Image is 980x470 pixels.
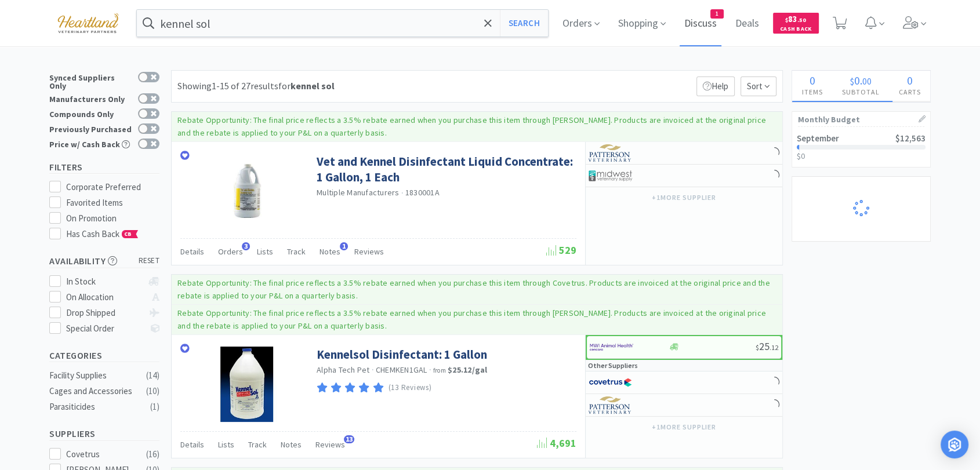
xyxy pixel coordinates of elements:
div: ( 14 ) [146,369,159,382]
span: 13 [344,435,354,443]
div: On Promotion [66,212,160,225]
img: f6b2451649754179b5b4e0c70c3f7cb0_2.png [590,338,633,356]
h5: Filters [49,161,159,174]
span: Sort [741,76,776,96]
img: cad7bdf275c640399d9c6e0c56f98fd2_10.png [49,7,127,39]
div: Synced Suppliers Only [49,72,132,90]
div: On Allocation [66,290,143,304]
div: Showing 1-15 of 27 results [177,79,335,94]
span: Cash Back [780,26,812,34]
div: Cages and Accessories [49,384,143,398]
div: ( 1 ) [150,400,159,414]
h5: Suppliers [49,427,159,440]
span: 1830001A [405,187,440,198]
span: $0 [797,151,805,161]
p: (13 Reviews) [389,382,432,394]
strong: kennel sol [291,80,335,92]
span: 83 [785,13,806,24]
span: · [372,365,374,375]
h2: September [797,134,839,143]
button: +1more supplier [646,190,722,206]
span: $ [850,75,854,87]
span: 0 [854,73,860,88]
a: Deals [731,19,764,29]
img: 77fca1acd8b6420a9015268ca798ef17_1.png [589,374,632,391]
div: ( 10 ) [146,384,159,398]
span: Lists [257,246,273,257]
p: Help [696,76,735,96]
a: Vet and Kennel Disinfectant Liquid Concentrate: 1 Gallon, 1 Each [317,154,574,185]
span: Has Cash Back [66,228,139,239]
span: CB [122,231,134,238]
span: for [278,80,335,92]
input: Search by item, sku, manufacturer, ingredient, size... [137,10,548,37]
span: 529 [546,243,576,257]
span: Notes [281,439,302,450]
span: Notes [320,246,340,257]
a: Discuss1 [680,19,721,29]
a: $83.50Cash Back [773,8,819,39]
span: from [433,366,446,374]
span: . 50 [797,16,806,24]
span: 1 [711,10,723,18]
p: Rebate Opportunity: The final price reflects a 3.5% rebate earned when you purchase this item thr... [177,278,770,301]
div: Favorited Items [66,196,160,210]
span: 25 [756,340,778,353]
div: Special Order [66,322,143,336]
span: 1 [340,242,348,250]
span: 00 [862,75,872,87]
span: $12,563 [895,133,925,144]
span: $ [756,343,759,352]
img: f5e969b455434c6296c6d81ef179fa71_3.png [589,396,632,414]
div: Covetrus [66,447,138,461]
span: · [401,188,404,198]
img: 4dd14cff54a648ac9e977f0c5da9bc2e_5.png [589,167,632,184]
h4: Carts [889,86,930,97]
span: Track [287,246,306,257]
div: . [832,75,889,86]
span: 4,691 [537,436,576,450]
img: c1c10b7af4f146d1a7c535f852815875_113921.jpeg [209,154,285,229]
a: Alpha Tech Pet [317,365,370,375]
div: Facility Supplies [49,369,143,382]
p: Rebate Opportunity: The final price reflects a 3.5% rebate earned when you purchase this item thr... [177,115,766,138]
h5: Availability [49,254,159,268]
span: 0 [907,73,913,88]
p: Rebate Opportunity: The final price reflects a 3.5% rebate earned when you purchase this item thr... [177,308,766,331]
div: Previously Purchased [49,123,132,133]
div: In Stock [66,275,143,289]
img: f5e969b455434c6296c6d81ef179fa71_3.png [589,144,632,162]
button: +1more supplier [646,419,722,435]
span: Lists [218,439,234,450]
span: CHEMKEN1GAL [376,365,427,375]
h4: Subtotal [832,86,889,97]
span: . 12 [770,343,778,352]
div: Drop Shipped [66,306,143,320]
h4: Items [792,86,832,97]
div: Open Intercom Messenger [941,431,968,458]
span: · [429,365,431,375]
span: Details [180,439,204,450]
span: Track [248,439,267,450]
h5: Categories [49,349,159,362]
div: Manufacturers Only [49,93,132,103]
a: Multiple Manufacturers [317,187,400,198]
a: Kennelsol Disinfectant: 1 Gallon [317,347,487,362]
div: ( 16 ) [146,447,159,461]
span: Reviews [315,439,345,450]
span: 3 [242,242,250,250]
div: Corporate Preferred [66,180,160,194]
h1: Monthly Budget [798,112,924,127]
span: reset [139,255,160,267]
span: 0 [810,73,815,88]
button: Search [500,10,548,37]
strong: $25.12 / gal [448,365,488,375]
span: Orders [218,246,243,257]
span: Details [180,246,204,257]
div: Price w/ Cash Back [49,139,132,148]
img: 146358281985478d96eb14d3baf9f242_53786.jpeg [209,347,285,422]
span: Reviews [354,246,384,257]
a: September$12,563$0 [792,127,930,167]
p: Other Suppliers [588,360,638,371]
span: $ [785,16,788,24]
